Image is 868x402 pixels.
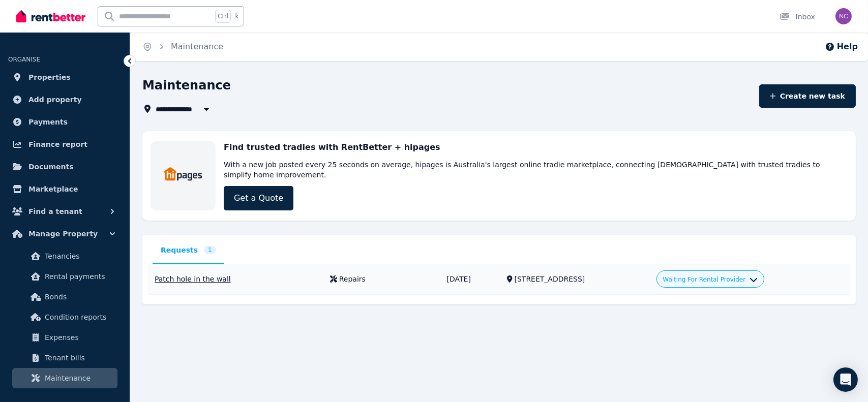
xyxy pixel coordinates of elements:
span: Tenant bills [45,352,113,364]
span: Finance report [28,138,87,150]
a: Add property [8,89,122,110]
span: Manage Property [28,228,98,240]
div: Open Intercom Messenger [833,367,858,392]
div: Repairs [339,274,366,284]
span: Ctrl [215,10,231,23]
img: RentBetter [16,9,85,24]
div: Patch hole in the wall [155,274,318,284]
span: Marketplace [28,183,78,195]
span: Find a tenant [28,205,82,218]
a: Properties [8,67,122,87]
nav: Breadcrumb [130,33,235,61]
a: Payments [8,112,122,132]
span: k [235,12,238,20]
img: Trades & Maintenance [164,165,203,183]
nav: Tabs [153,245,846,264]
a: Bonds [12,287,117,307]
span: Documents [28,161,74,173]
a: Maintenance [12,368,117,388]
div: [STREET_ADDRESS] [515,274,645,284]
span: ORGANISE [8,56,40,63]
p: With a new job posted every 25 seconds on average, hipages is Australia's largest online tradie m... [224,160,848,180]
a: Maintenance [171,42,223,51]
button: Help [825,41,858,53]
span: Condition reports [45,311,113,323]
div: Inbox [780,12,815,22]
button: Find a tenant [8,201,122,222]
button: Create new task [759,84,856,108]
h3: Find trusted tradies with RentBetter + hipages [224,141,440,153]
span: Expenses [45,331,113,344]
a: Tenancies [12,246,117,266]
td: [DATE] [441,264,501,294]
img: Natasha Chumvisoot [835,8,852,24]
span: Waiting For Rental Provider [663,275,745,284]
a: Get a Quote [224,186,293,210]
span: Payments [28,116,68,128]
a: Finance report [8,134,122,154]
a: Rental payments [12,266,117,287]
a: Expenses [12,327,117,348]
span: Rental payments [45,270,113,283]
span: Maintenance [45,372,113,384]
a: Marketplace [8,179,122,199]
a: Tenant bills [12,348,117,368]
span: 1 [204,246,216,254]
span: Bonds [45,291,113,303]
span: Properties [28,71,71,83]
h1: Maintenance [142,77,231,94]
button: Waiting For Rental Provider [663,275,758,284]
button: Manage Property [8,224,122,244]
a: Condition reports [12,307,117,327]
span: Requests [161,245,198,255]
span: Add property [28,94,82,106]
a: Documents [8,157,122,177]
span: Tenancies [45,250,113,262]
